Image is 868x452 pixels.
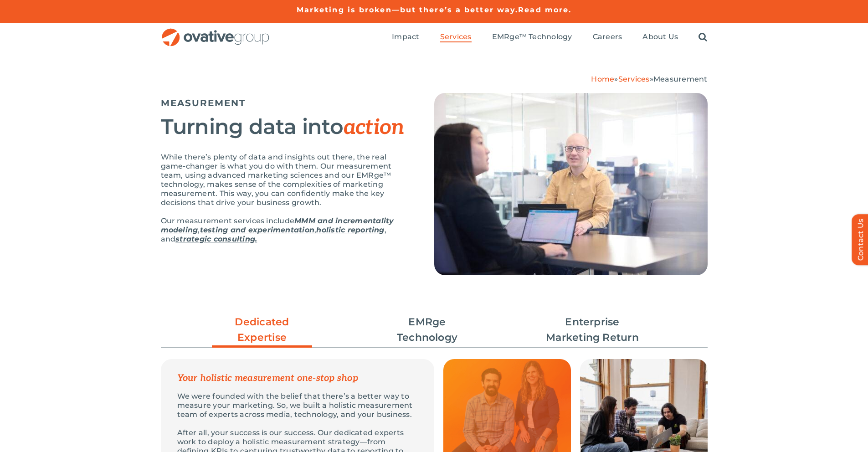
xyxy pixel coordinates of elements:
a: Read more. [518,5,571,14]
a: Impact [392,32,419,42]
p: Your holistic measurement one-stop shop [177,374,418,383]
ul: Post Filters [161,310,708,350]
a: Home [591,75,614,83]
span: Impact [392,32,419,41]
span: Measurement [653,75,708,83]
p: Our measurement services include , , , and [161,216,411,244]
a: Enterprise Marketing Return [542,314,642,345]
a: About Us [642,32,678,42]
a: testing and experimentation [200,226,314,234]
h5: MEASUREMENT [161,98,411,108]
a: holistic reporting [316,226,384,234]
a: Search [699,32,707,42]
a: EMRge™ Technology [492,32,572,42]
span: About Us [642,32,678,41]
a: MMM and incrementality modeling [161,216,394,234]
a: OG_Full_horizontal_RGB [161,27,270,36]
p: While there’s plenty of data and insights out there, the real game-changer is what you do with th... [161,153,411,207]
img: Measurement – Hero [434,93,708,275]
a: EMRge Technology [377,314,478,345]
nav: Menu [392,23,707,52]
span: EMRge™ Technology [492,32,572,41]
a: Services [440,32,472,42]
span: » » [591,75,707,83]
em: action [344,115,405,140]
a: strategic consulting. [175,235,257,243]
a: Services [618,75,650,83]
span: Services [440,32,472,41]
h2: Turning data into [161,115,411,139]
a: Marketing is broken—but there’s a better way. [297,5,519,14]
span: Careers [593,32,622,41]
a: Dedicated Expertise [212,314,312,350]
a: Careers [593,32,622,42]
p: We were founded with the belief that there’s a better way to measure your marketing. So, we built... [177,392,418,419]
